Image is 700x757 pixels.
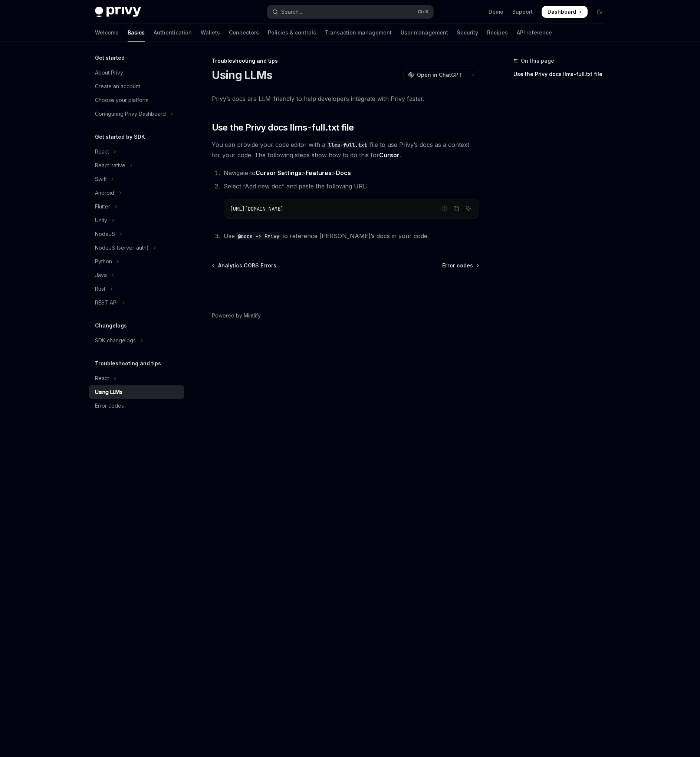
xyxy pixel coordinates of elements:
a: Transaction management [325,24,392,42]
strong: Features [306,169,332,177]
h5: Troubleshooting and tips [95,359,161,368]
a: Wallets [201,24,220,42]
a: Analytics CORS Errors [213,262,276,269]
span: Use the Privy docs llms-full.txt file [212,122,354,134]
button: Toggle Swift section [89,172,184,186]
a: API reference [517,24,552,42]
div: Unity [95,216,107,225]
a: Create an account [89,80,184,93]
a: User management [401,24,448,42]
h5: Get started [95,53,125,62]
a: Support [512,8,533,16]
span: Navigate to > > [224,169,351,177]
button: Toggle REST API section [89,296,184,309]
div: React [95,147,109,156]
button: Toggle Rust section [89,282,184,296]
a: Error codes [89,399,184,412]
button: Toggle SDK changelogs section [89,334,184,347]
div: Using LLMs [95,388,122,396]
h5: Get started by SDK [95,132,145,141]
div: React [95,374,109,383]
div: REST API [95,298,118,307]
div: NodeJS (server-auth) [95,243,149,252]
button: Toggle NodeJS (server-auth) section [89,241,184,254]
strong: Cursor Settings [256,169,302,177]
span: Analytics CORS Errors [218,262,276,269]
button: Toggle Python section [89,255,184,268]
a: Cursor [379,151,400,159]
button: Open in ChatGPT [403,69,467,81]
button: Toggle Java section [89,269,184,282]
a: Recipes [487,24,508,42]
button: Toggle Configuring Privy Dashboard section [89,107,184,121]
button: Ask AI [463,204,473,213]
a: Connectors [229,24,259,42]
button: Toggle dark mode [594,6,605,18]
a: Policies & controls [268,24,316,42]
button: Toggle Flutter section [89,200,184,213]
div: Java [95,271,107,280]
a: Choose your platform [89,93,184,107]
a: Authentication [154,24,192,42]
a: About Privy [89,66,184,79]
span: Error codes [442,262,473,269]
code: @docs -> Privy [235,232,282,240]
a: Welcome [95,24,119,42]
div: Search... [281,7,302,16]
span: On this page [521,56,554,65]
span: Dashboard [548,8,576,16]
a: Dashboard [542,6,588,18]
div: SDK changelogs [95,336,136,345]
a: Security [457,24,478,42]
div: Flutter [95,202,110,211]
h5: Changelogs [95,321,127,330]
div: React native [95,161,125,170]
span: [URL][DOMAIN_NAME] [230,205,283,212]
span: Ctrl K [418,9,429,15]
a: Powered by Mintlify [212,312,261,319]
a: Error codes [442,262,479,269]
div: Troubleshooting and tips [212,57,479,65]
div: Swift [95,175,107,184]
div: Error codes [95,401,124,410]
code: llms-full.txt [325,141,370,149]
strong: Docs [336,169,351,177]
a: Use the Privy docs llms-full.txt file [513,68,611,80]
span: Open in ChatGPT [417,71,462,79]
button: Toggle Unity section [89,214,184,227]
div: NodeJS [95,230,115,238]
button: Copy the contents from the code block [451,204,461,213]
button: Toggle React section [89,145,184,158]
button: Open search [267,5,433,19]
button: Toggle Android section [89,186,184,200]
a: Demo [489,8,503,16]
a: Basics [128,24,145,42]
span: Privy’s docs are LLM-friendly to help developers integrate with Privy faster. [212,93,479,104]
a: Using LLMs [89,385,184,399]
span: Select “Add new doc” and paste the following URL: [224,182,368,190]
div: Rust [95,284,105,293]
div: Create an account [95,82,140,91]
button: Report incorrect code [440,204,449,213]
div: Configuring Privy Dashboard [95,109,166,118]
img: dark logo [95,7,141,17]
div: Python [95,257,112,266]
div: About Privy [95,68,123,77]
div: Choose your platform [95,96,148,105]
span: You can provide your code editor with a file to use Privy’s docs as a context for your code. The ... [212,139,479,160]
button: Toggle NodeJS section [89,227,184,241]
span: Use to reference [PERSON_NAME]’s docs in your code. [224,232,429,240]
h1: Using LLMs [212,68,273,82]
button: Toggle React native section [89,159,184,172]
button: Toggle React section [89,372,184,385]
div: Android [95,188,114,197]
